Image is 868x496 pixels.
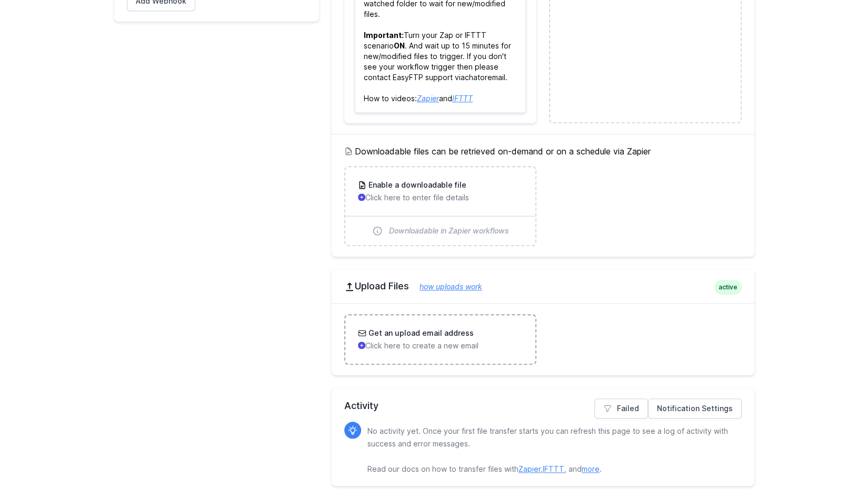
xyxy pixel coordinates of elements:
[465,73,480,82] a: chat
[366,180,466,190] h3: Enable a downloadable file
[409,282,482,291] a: how uploads work
[358,192,523,203] p: Click here to enter file details
[344,398,742,413] h2: Activity
[648,398,742,419] a: Notification Settings
[543,464,564,473] a: IFTTT
[452,94,473,103] a: IFTTT
[714,280,742,295] span: active
[345,315,535,364] a: Get an upload email address Click here to create a new email
[345,167,535,245] a: Enable a downloadable file Click here to enter file details Downloadable in Zapier workflows
[518,464,541,473] a: Zapier
[582,464,600,473] a: more
[358,341,523,351] p: Click here to create a new email
[815,443,855,483] iframe: Drift Widget Chat Controller
[417,94,439,103] a: Zapier
[487,73,505,82] a: email
[594,398,648,419] a: Failed
[364,31,404,40] b: Important:
[367,425,733,475] p: No activity yet. Once your first file transfer starts you can refresh this page to see a log of a...
[344,145,742,158] h5: Downloadable files can be retrieved on-demand or on a schedule via Zapier
[389,226,509,236] span: Downloadable in Zapier workflows
[344,280,742,293] h2: Upload Files
[394,41,405,50] b: ON
[366,328,474,338] h3: Get an upload email address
